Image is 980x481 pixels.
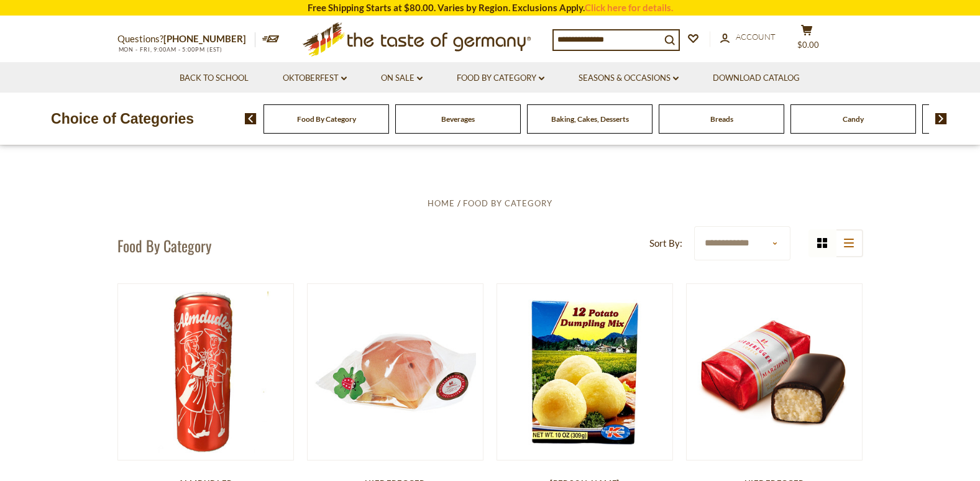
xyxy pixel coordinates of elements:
[649,236,682,251] label: Sort By:
[797,40,819,50] span: $0.00
[687,307,863,437] img: Niederegger "Classics Petit" Dark Chocolate Covered Marzipan Loaf, 15g
[180,71,249,85] a: Back to School
[308,284,483,460] img: Niederegger Pure Marzipan Good Luck Pigs, .44 oz
[428,198,455,208] a: Home
[117,46,223,53] span: MON - FRI, 9:00AM - 5:00PM (EST)
[463,198,552,208] a: Food By Category
[297,114,356,124] a: Food By Category
[457,71,544,85] a: Food By Category
[585,2,673,13] a: Click here for details.
[736,32,776,42] span: Account
[118,284,294,460] img: Almdudler Austrian Soft Drink with Alpine Herbs 11.2 fl oz
[381,71,423,85] a: On Sale
[579,71,679,85] a: Seasons & Occasions
[843,114,864,124] a: Candy
[245,113,257,124] img: previous arrow
[551,114,629,124] a: Baking, Cakes, Desserts
[163,33,246,44] a: [PHONE_NUMBER]
[117,31,255,47] p: Questions?
[441,114,475,124] a: Beverages
[789,24,826,55] button: $0.00
[497,284,673,460] img: Dr. Knoll German Potato Dumplings Mix "Half and Half" in Box, 12 pc. 10 oz.
[720,30,776,44] a: Account
[283,71,347,85] a: Oktoberfest
[935,113,947,124] img: next arrow
[713,71,800,85] a: Download Catalog
[117,236,211,255] h1: Food By Category
[710,114,733,124] a: Breads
